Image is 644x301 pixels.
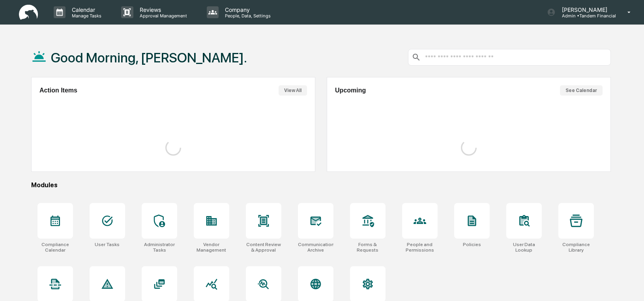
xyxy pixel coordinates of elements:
h1: Good Morning, [PERSON_NAME]. [51,50,247,66]
p: People, Data, Settings [219,13,275,19]
div: Administrator Tasks [142,242,177,253]
div: Content Review & Approval [246,242,281,253]
div: Policies [463,242,481,247]
div: People and Permissions [402,242,438,253]
p: Calendar [66,6,105,13]
div: Forms & Requests [350,242,386,253]
p: Manage Tasks [66,13,105,19]
p: Company [219,6,275,13]
div: Modules [31,181,611,189]
h2: Action Items [39,87,77,94]
div: Compliance Calendar [37,242,73,253]
p: Admin • Tandem Financial [556,13,616,19]
p: [PERSON_NAME] [556,6,616,13]
div: Compliance Library [558,242,594,253]
div: User Tasks [95,242,120,247]
div: Communications Archive [298,242,333,253]
p: Reviews [133,6,191,13]
div: User Data Lookup [506,242,542,253]
p: Approval Management [133,13,191,19]
button: See Calendar [560,85,603,96]
button: View All [279,85,307,96]
img: logo [19,5,38,20]
h2: Upcoming [335,87,366,94]
div: Vendor Management [194,242,229,253]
